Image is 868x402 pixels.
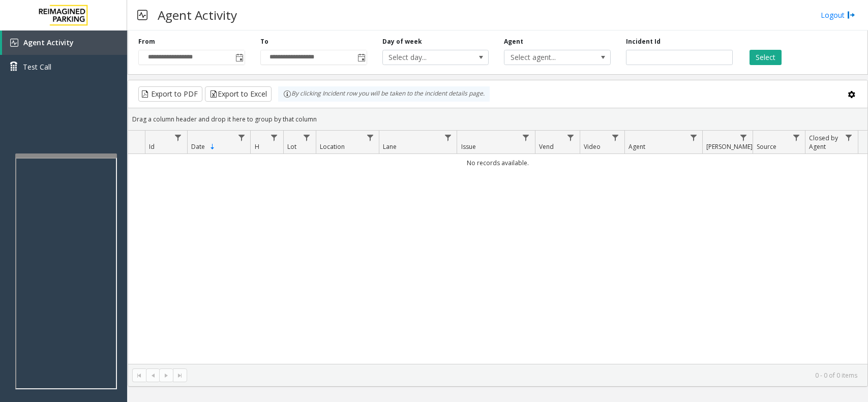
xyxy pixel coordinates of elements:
a: Lot Filter Menu [300,131,314,144]
img: 'icon' [10,39,18,47]
kendo-pager-info: 0 - 0 of 0 items [193,371,857,380]
label: To [260,37,268,46]
img: pageIcon [137,3,147,27]
span: Select day... [383,50,467,65]
span: Vend [539,142,554,151]
span: Agent Activity [23,38,74,47]
span: Toggle popup [355,50,367,65]
img: logout [847,10,855,20]
a: Video Filter Menu [609,131,622,144]
label: Incident Id [626,37,661,46]
button: Export to PDF [138,86,202,102]
button: Select [750,50,782,65]
span: Source [757,142,776,151]
span: [PERSON_NAME] [706,142,753,151]
span: H [255,142,259,151]
a: Parker Filter Menu [737,131,751,144]
a: Agent Filter Menu [686,131,700,144]
td: No records available. [128,154,867,172]
a: Agent Activity [2,30,127,55]
a: Date Filter Menu [234,131,248,144]
div: Drag a column header and drop it here to group by that column [128,110,867,128]
span: Agent [628,142,645,151]
span: Video [584,142,601,151]
span: Toggle popup [233,50,245,65]
a: Source Filter Menu [789,131,803,144]
img: infoIcon.svg [283,90,291,98]
span: Select agent... [504,50,589,65]
span: Id [149,142,155,151]
span: Location [320,142,345,151]
a: Vend Filter Menu [564,131,578,144]
a: H Filter Menu [267,131,281,144]
label: Day of week [382,37,422,46]
a: Closed by Agent Filter Menu [842,131,856,144]
a: Issue Filter Menu [519,131,533,144]
a: Logout [821,10,855,20]
a: Lane Filter Menu [441,131,455,144]
div: Data table [128,131,867,364]
div: By clicking Incident row you will be taken to the incident details page. [278,86,490,102]
span: Lot [287,142,296,151]
a: Id Filter Menu [171,131,185,144]
a: Location Filter Menu [363,131,377,144]
span: Lane [383,142,397,151]
span: Closed by Agent [809,134,838,151]
h3: Agent Activity [153,3,242,27]
span: Sortable [208,143,217,151]
label: From [138,37,155,46]
span: Test Call [23,61,51,72]
span: Issue [461,142,476,151]
button: Export to Excel [205,86,272,102]
span: Date [191,142,205,151]
label: Agent [504,37,523,46]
